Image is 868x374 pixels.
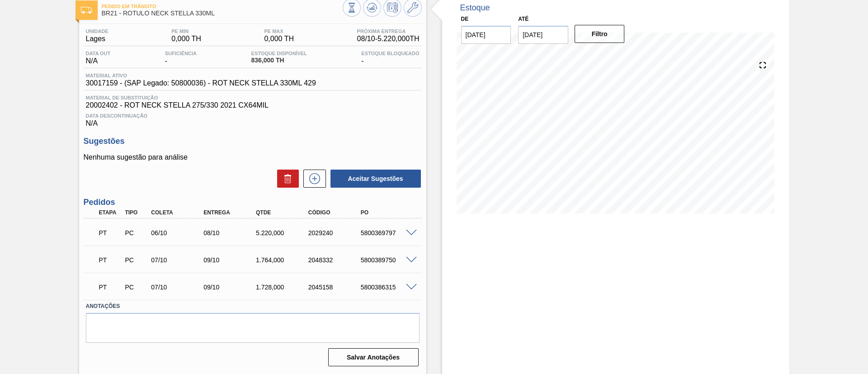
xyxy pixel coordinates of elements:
span: Data out [86,51,111,56]
div: 08/10/2025 [201,229,260,237]
span: 836,000 TH [251,57,307,64]
span: 0,000 TH [264,35,294,43]
div: Entrega [201,209,260,216]
div: PO [359,209,417,216]
span: 20002402 - ROT NECK STELLA 275/330 2021 CX64MIL [86,101,420,109]
label: Anotações [86,300,420,313]
div: 5800369797 [359,229,417,237]
label: De [461,16,469,22]
h3: Sugestões [84,137,422,146]
div: 5800389750 [359,256,417,264]
div: 09/10/2025 [201,256,260,264]
div: Coleta [149,209,208,216]
button: Filtro [575,25,625,43]
p: PT [99,284,122,291]
p: PT [99,256,122,264]
span: Unidade [86,28,108,34]
span: Material ativo [86,73,316,78]
span: Data Descontinuação [86,113,420,118]
span: Suficiência [165,51,197,56]
span: Estoque Disponível [251,51,307,56]
span: Pedido em Trânsito [102,4,343,9]
div: 5800386315 [359,284,417,291]
div: N/A [84,109,422,128]
div: 2048332 [306,256,365,264]
div: 5.220,000 [254,229,312,237]
div: 06/10/2025 [149,229,208,237]
div: 2045158 [306,284,365,291]
div: Pedido em Trânsito [97,250,124,270]
div: Tipo [123,209,150,216]
div: N/A [84,51,113,65]
button: Aceitar Sugestões [330,170,421,188]
div: - [163,51,199,65]
div: Pedido de Compra [123,256,150,264]
div: 1.764,000 [254,256,312,264]
p: Nenhuma sugestão para análise [84,153,422,161]
div: 1.728,000 [254,284,312,291]
span: Material de Substituição [86,95,420,100]
span: Lages [86,35,108,43]
div: 07/10/2025 [149,284,208,291]
span: BR21 - RÓTULO NECK STELLA 330ML [102,10,343,17]
input: dd/mm/yyyy [518,26,568,44]
span: Estoque Bloqueado [361,51,419,56]
div: Estoque [460,3,490,13]
div: 07/10/2025 [149,256,208,264]
div: Qtde [254,209,312,216]
span: 0,000 TH [171,35,201,43]
span: 08/10 - 5.220,000 TH [357,35,420,43]
span: Próxima Entrega [357,28,420,34]
div: Aceitar Sugestões [326,169,422,189]
div: Nova sugestão [299,170,326,188]
div: Etapa [97,209,124,216]
div: 09/10/2025 [201,284,260,291]
img: Ícone [81,7,92,14]
div: Excluir Sugestões [273,170,299,188]
div: Código [306,209,365,216]
p: PT [99,229,122,237]
div: Pedido de Compra [123,229,150,237]
span: PE MIN [171,28,201,34]
div: 2029240 [306,229,365,237]
div: Pedido em Trânsito [97,277,124,297]
div: Pedido de Compra [123,284,150,291]
label: Até [518,16,528,22]
span: PE MAX [264,28,294,34]
h3: Pedidos [84,198,422,207]
span: 30017159 - (SAP Legado: 50800036) - ROT NECK STELLA 330ML 429 [86,79,316,87]
button: Salvar Anotações [328,348,419,366]
div: Pedido em Trânsito [97,223,124,243]
div: - [359,51,421,65]
input: dd/mm/yyyy [461,26,511,44]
